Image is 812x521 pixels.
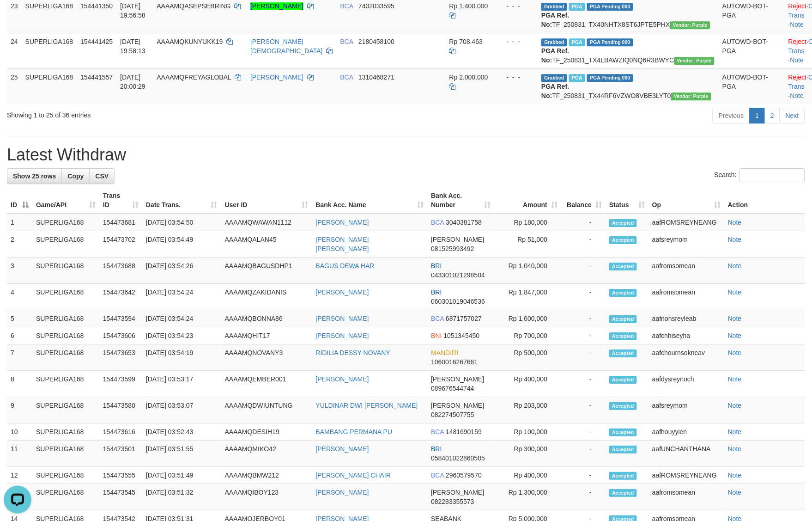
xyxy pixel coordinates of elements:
a: Next [780,108,805,123]
span: Grabbed [541,3,567,11]
td: 9 [7,397,32,423]
a: Reject [788,2,807,10]
span: 154441557 [80,74,113,81]
span: AAAAMQFREYAGLOBAL [157,74,231,81]
a: BAMBANG PERMANA PU [316,428,393,435]
span: [PERSON_NAME] [431,375,484,383]
span: Marked by aafsoycanthlai [569,3,585,11]
span: 154441425 [80,38,113,45]
span: 154441350 [80,2,113,10]
td: aafromsomean [648,284,724,310]
td: [DATE] 03:54:26 [142,257,221,284]
span: Grabbed [541,74,567,82]
span: Accepted [609,263,637,270]
span: Accepted [609,446,637,454]
td: 154473545 [99,484,142,510]
td: TF_250831_TX44RF6VZWO8VBE3LYT0 [538,68,719,104]
h1: Latest Withdraw [7,146,805,164]
td: Rp 400,000 [494,467,561,484]
span: BCA [340,2,353,10]
span: Copy 043301021298504 to clipboard [431,271,485,279]
td: AAAAMQBAGUSDHP1 [221,257,312,284]
span: [PERSON_NAME] [431,489,484,496]
td: [DATE] 03:54:19 [142,344,221,371]
td: 154473555 [99,467,142,484]
td: AUTOWD-BOT-PGA [719,33,785,68]
a: Note [790,56,804,64]
td: 154473606 [99,327,142,344]
button: Open LiveChat chat widget [4,4,31,31]
td: [DATE] 03:54:24 [142,310,221,327]
a: Note [728,236,742,243]
td: SUPERLIGA168 [32,327,99,344]
a: [PERSON_NAME] [316,288,369,296]
td: 154473702 [99,231,142,257]
a: [PERSON_NAME] [316,489,369,496]
td: aafhouyyien [648,423,724,441]
span: Vendor URL: https://trx4.1velocity.biz [670,21,710,29]
td: Rp 700,000 [494,327,561,344]
td: 154473653 [99,344,142,371]
td: aafsreymom [648,397,724,423]
span: BCA [340,74,353,81]
span: Copy 1051345450 to clipboard [444,332,480,339]
span: BRI [431,445,442,453]
span: Copy 089676544744 to clipboard [431,385,474,392]
div: - - - [499,1,534,11]
span: Copy 1481690159 to clipboard [446,428,482,435]
span: Accepted [609,402,637,410]
th: User ID: activate to sort column ascending [221,187,312,214]
span: BCA [340,38,353,45]
a: [PERSON_NAME] CHAIR [316,472,391,479]
td: aafchournsokneav [648,344,724,371]
a: Show 25 rows [7,168,62,184]
a: Note [728,288,742,296]
span: Accepted [609,472,637,480]
td: aafdysreynoch [648,371,724,397]
span: Show 25 rows [13,172,56,180]
a: Note [728,472,742,479]
td: [DATE] 03:54:23 [142,327,221,344]
td: SUPERLIGA168 [32,371,99,397]
span: BCA [431,219,444,226]
td: SUPERLIGA168 [32,344,99,371]
th: Status: activate to sort column ascending [606,187,648,214]
a: Note [728,332,742,339]
th: Balance: activate to sort column ascending [561,187,606,214]
td: AAAAMQIBOY123 [221,484,312,510]
td: AAAAMQMIKO42 [221,441,312,467]
td: - [561,214,606,231]
td: SUPERLIGA168 [32,441,99,467]
td: AAAAMQALAN45 [221,231,312,257]
td: - [561,310,606,327]
span: Copy [67,172,84,180]
td: 154473681 [99,214,142,231]
span: Copy 7402033595 to clipboard [358,2,394,10]
td: 154473688 [99,257,142,284]
td: AAAAMQDWIUNTUNG [221,397,312,423]
td: Rp 180,000 [494,214,561,231]
td: Rp 203,000 [494,397,561,423]
td: AUTOWD-BOT-PGA [719,68,785,104]
td: - [561,327,606,344]
td: 5 [7,310,32,327]
td: - [561,284,606,310]
td: AAAAMQBONNA86 [221,310,312,327]
td: 7 [7,344,32,371]
a: Reject [788,38,807,45]
td: SUPERLIGA168 [32,423,99,441]
td: 154473599 [99,371,142,397]
td: AAAAMQEMBER001 [221,371,312,397]
td: - [561,344,606,371]
a: 1 [750,108,765,123]
td: Rp 500,000 [494,344,561,371]
a: Note [728,428,742,435]
td: [DATE] 03:54:49 [142,231,221,257]
a: [PERSON_NAME] [316,315,369,322]
td: 8 [7,371,32,397]
a: [PERSON_NAME] [316,219,369,226]
td: Rp 100,000 [494,423,561,441]
span: Copy 082283355573 to clipboard [431,498,474,505]
td: [DATE] 03:54:50 [142,214,221,231]
span: Marked by aafsoycanthlai [569,38,585,46]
